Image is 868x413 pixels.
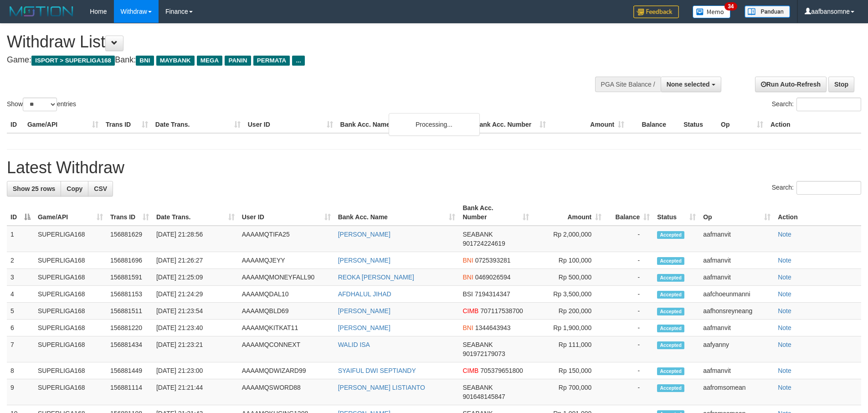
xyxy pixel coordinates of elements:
[7,159,861,177] h1: Latest Withdraw
[253,56,290,66] span: PERMATA
[475,274,511,281] span: Copy 0469026594 to clipboard
[7,33,570,51] h1: Withdraw List
[107,303,153,320] td: 156881511
[238,286,334,303] td: AAAAMQDAL10
[628,116,680,133] th: Balance
[107,269,153,286] td: 156881591
[238,303,334,320] td: AAAAMQBLD69
[778,384,791,391] a: Note
[778,324,791,331] a: Note
[153,200,238,226] th: Date Trans.: activate to sort column ascending
[34,336,107,362] td: SUPERLIGA168
[745,5,790,18] img: panduan.png
[657,231,684,239] span: Accepted
[796,181,861,195] input: Search:
[462,324,473,331] span: BNI
[533,362,605,379] td: Rp 150,000
[337,116,472,133] th: Bank Acc. Name
[657,341,684,349] span: Accepted
[462,341,493,348] span: SEABANK
[389,113,480,136] div: Processing...
[533,303,605,320] td: Rp 200,000
[533,379,605,405] td: Rp 700,000
[767,116,861,133] th: Action
[595,77,661,92] div: PGA Site Balance /
[717,116,767,133] th: Op
[533,286,605,303] td: Rp 3,500,000
[462,231,493,238] span: SEABANK
[153,303,238,320] td: [DATE] 21:23:54
[699,226,774,252] td: aafmanvit
[153,286,238,303] td: [DATE] 21:24:29
[462,257,473,264] span: BNI
[61,181,88,196] a: Copy
[153,320,238,336] td: [DATE] 21:23:40
[462,367,478,374] span: CIMB
[107,286,153,303] td: 156881153
[34,303,107,320] td: SUPERLIGA168
[471,116,550,133] th: Bank Acc. Number
[7,303,34,320] td: 5
[7,98,76,111] label: Show entries
[156,56,195,66] span: MAYBANK
[7,226,34,252] td: 1
[550,116,628,133] th: Amount
[238,320,334,336] td: AAAAMQKITKAT11
[755,77,827,92] a: Run Auto-Refresh
[238,336,334,362] td: AAAAMQCONNEXT
[796,98,861,111] input: Search:
[605,252,653,269] td: -
[107,226,153,252] td: 156881629
[772,181,861,195] label: Search:
[67,185,82,192] span: Copy
[533,320,605,336] td: Rp 1,900,000
[34,320,107,336] td: SUPERLIGA168
[292,56,304,66] span: ...
[605,200,653,226] th: Balance: activate to sort column ascending
[699,320,774,336] td: aafmanvit
[699,286,774,303] td: aafchoeunmanni
[153,336,238,362] td: [DATE] 21:23:21
[533,252,605,269] td: Rp 100,000
[778,257,791,264] a: Note
[338,367,416,374] a: SYAIFUL DWI SEPTIANDY
[7,379,34,405] td: 9
[238,379,334,405] td: AAAAMQSWORD88
[94,185,107,192] span: CSV
[475,257,511,264] span: Copy 0725393281 to clipboard
[7,362,34,379] td: 8
[338,257,390,264] a: [PERSON_NAME]
[680,116,717,133] th: Status
[462,384,493,391] span: SEABANK
[7,269,34,286] td: 3
[605,269,653,286] td: -
[7,116,24,133] th: ID
[462,290,473,298] span: BSI
[459,200,533,226] th: Bank Acc. Number: activate to sort column ascending
[338,324,390,331] a: [PERSON_NAME]
[153,226,238,252] td: [DATE] 21:28:56
[653,200,699,226] th: Status: activate to sort column ascending
[7,5,76,18] img: MOTION_logo.png
[34,286,107,303] td: SUPERLIGA168
[533,269,605,286] td: Rp 500,000
[657,274,684,282] span: Accepted
[107,252,153,269] td: 156881696
[24,116,102,133] th: Game/API
[657,291,684,299] span: Accepted
[88,181,113,196] a: CSV
[338,341,370,348] a: WALID ISA
[633,5,679,18] img: Feedback.jpg
[475,324,511,331] span: Copy 1344643943 to clipboard
[657,367,684,375] span: Accepted
[153,379,238,405] td: [DATE] 21:21:44
[338,290,391,298] a: AFDHALUL JIHAD
[23,98,57,111] select: Showentries
[7,56,570,65] h4: Game: Bank:
[774,200,861,226] th: Action
[7,320,34,336] td: 6
[7,200,34,226] th: ID: activate to sort column descending
[7,181,61,196] a: Show 25 rows
[238,362,334,379] td: AAAAMQDWIZARD99
[34,252,107,269] td: SUPERLIGA168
